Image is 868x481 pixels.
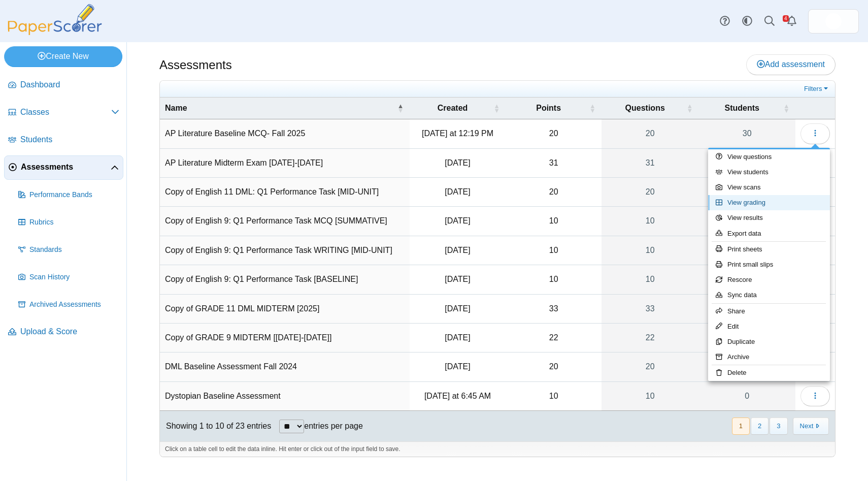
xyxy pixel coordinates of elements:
a: Filters [802,84,832,94]
a: 32 [698,236,795,265]
a: 10 [602,382,698,410]
a: 30 [698,119,795,148]
span: Name : Activate to invert sorting [397,98,404,119]
span: Students [724,104,759,112]
a: 20 [602,119,698,148]
time: Sep 2, 2025 at 6:45 AM [424,392,491,400]
time: Sep 2, 2024 at 3:25 PM [445,362,470,371]
td: DML Baseline Assessment Fall 2024 [160,352,410,381]
a: Assessments [4,155,123,180]
time: Jan 15, 2025 at 1:26 PM [445,333,470,342]
td: Copy of English 11 DML: Q1 Performance Task [MID-UNIT] [160,178,410,207]
a: 10 [602,265,698,294]
a: Scan History [14,265,123,290]
span: Classes [20,107,111,118]
button: 2 [751,418,769,434]
a: Add assessment [746,54,836,75]
a: 0 [698,382,795,410]
time: Sep 3, 2024 at 1:29 PM [445,275,470,283]
a: Share [708,304,830,319]
a: 33 [602,295,698,323]
a: 10 [602,207,698,235]
td: 20 [506,352,602,381]
span: Assessments [21,162,111,173]
img: PaperScorer [4,4,106,35]
td: 10 [506,207,602,236]
a: 46 [698,178,795,206]
td: 31 [506,149,602,178]
time: Sep 2, 2025 at 12:19 PM [422,129,493,138]
span: Points [536,104,561,112]
td: 10 [506,236,602,265]
span: Points : Activate to sort [589,98,595,119]
span: Scan History [29,272,119,282]
time: Oct 7, 2024 at 7:16 AM [445,246,470,254]
a: View scans [708,180,830,195]
a: 10 [602,236,698,265]
div: Showing 1 to 10 of 23 entries [160,411,271,441]
a: ps.DJLweR3PqUi7feal [808,9,859,34]
a: Export data [708,226,830,241]
td: 22 [506,324,602,352]
a: 34 [698,207,795,235]
a: Print sheets [708,242,830,257]
span: Standards [29,245,119,255]
a: Sync data [708,287,830,303]
a: View questions [708,149,830,165]
h1: Assessments [159,56,232,74]
span: Created : Activate to sort [493,98,499,119]
span: Name [165,104,187,112]
td: Dystopian Baseline Assessment [160,382,410,411]
td: AP Literature Baseline MCQ- Fall 2025 [160,119,410,148]
time: Jan 15, 2025 at 1:36 PM [445,304,470,313]
td: Copy of GRADE 11 DML MIDTERM [2025] [160,295,410,324]
a: 22 [602,324,698,352]
a: Performance Bands [14,183,123,207]
a: Archived Assessments [14,293,123,317]
a: 20 [602,178,698,206]
td: Copy of English 9: Q1 Performance Task MCQ [SUMMATIVE] [160,207,410,236]
span: Performance Bands [29,190,119,200]
a: 49 [698,352,795,381]
a: 14 [698,149,795,177]
span: Students [20,134,119,145]
label: entries per page [304,422,363,430]
span: Rubrics [29,217,119,228]
a: Standards [14,238,123,262]
a: 20 [602,352,698,381]
span: Students : Activate to sort [783,98,789,119]
a: 33 [698,265,795,294]
nav: pagination [731,418,829,434]
span: Add assessment [757,60,825,69]
a: Edit [708,319,830,334]
a: View students [708,165,830,180]
a: Print small slips [708,257,830,272]
td: Copy of GRADE 9 MIDTERM [[DATE]-[DATE]] [160,324,410,352]
a: Upload & Score [4,320,123,344]
td: 20 [506,119,602,148]
a: Alerts [781,10,803,33]
time: Nov 11, 2024 at 6:59 AM [445,216,470,225]
a: 50 [698,295,795,323]
a: 31 [602,149,698,177]
td: 10 [506,265,602,294]
button: 3 [770,418,787,434]
button: Next [793,418,829,434]
td: 20 [506,178,602,207]
td: Copy of English 9: Q1 Performance Task [BASELINE] [160,265,410,294]
button: 1 [732,418,750,434]
span: Dashboard [20,79,119,90]
span: Archived Assessments [29,300,119,310]
a: Rescore [708,272,830,287]
span: Created [438,104,468,112]
a: Create New [4,46,122,67]
a: Delete [708,365,830,380]
a: Rubrics [14,210,123,235]
time: Jan 17, 2025 at 2:27 PM [445,158,470,167]
span: Upload & Score [20,326,119,337]
a: View grading [708,195,830,210]
span: Questions : Activate to sort [686,98,692,119]
a: Classes [4,101,123,125]
span: Questions [625,104,665,112]
a: Duplicate [708,334,830,349]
